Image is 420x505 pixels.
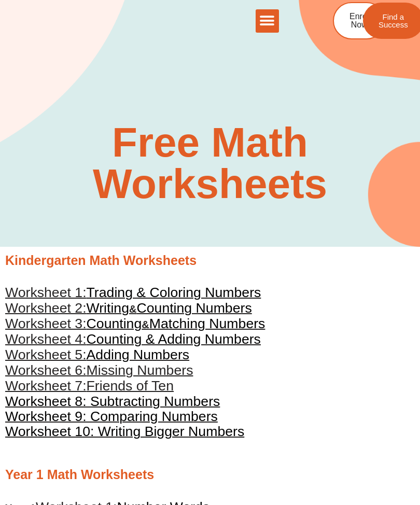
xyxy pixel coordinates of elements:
span: Worksheet 9: Comparing Numbers [5,409,218,424]
span: Enrol Now [349,12,369,29]
span: Matching Numbers [149,316,265,331]
a: Worksheet 5:Adding Numbers [5,350,189,361]
span: Worksheet 4: [5,331,87,347]
span: Counting [87,316,142,331]
h2: Free Math Worksheets [21,122,399,205]
span: Worksheet 1: [5,285,87,300]
h2: Year 1 Math Worksheets [5,466,415,483]
span: Worksheet 7: [5,378,87,394]
span: Worksheet 5: [5,347,87,362]
iframe: Chat Widget [237,388,420,505]
a: Worksheet 10: Writing Bigger Numbers [5,427,244,438]
span: Worksheet 2: [5,300,87,316]
span: Find a Success [379,13,408,29]
a: Worksheet 2:Writing&Counting Numbers [5,303,252,315]
span: Worksheet 6: [5,362,87,378]
span: Worksheet 10: Writing Bigger Numbers [5,424,244,439]
span: Writing [87,300,129,316]
span: Counting Numbers [136,300,251,316]
a: Worksheet 9: Comparing Numbers [5,412,218,423]
a: Worksheet 3:Counting&Matching Numbers [5,319,265,330]
span: Worksheet 8: Subtracting Numbers [5,394,220,409]
span: Trading & Coloring Numbers [87,285,261,300]
a: Worksheet 1:Trading & Coloring Numbers [5,288,261,299]
span: Missing Numbers [87,362,193,378]
h2: Kindergarten Math Worksheets [5,252,415,269]
span: Adding Numbers [87,347,190,362]
a: Worksheet 7:Friends of Ten [5,381,174,392]
span: Counting & Adding Numbers [87,331,261,347]
a: Worksheet 4:Counting & Adding Numbers [5,334,261,346]
div: Menu Toggle [256,9,279,33]
a: Enrol Now [333,2,385,39]
a: Worksheet 6:Missing Numbers [5,366,193,377]
a: Worksheet 8: Subtracting Numbers [5,397,220,408]
span: Worksheet 3: [5,316,87,331]
span: Friends of Ten [87,378,174,394]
